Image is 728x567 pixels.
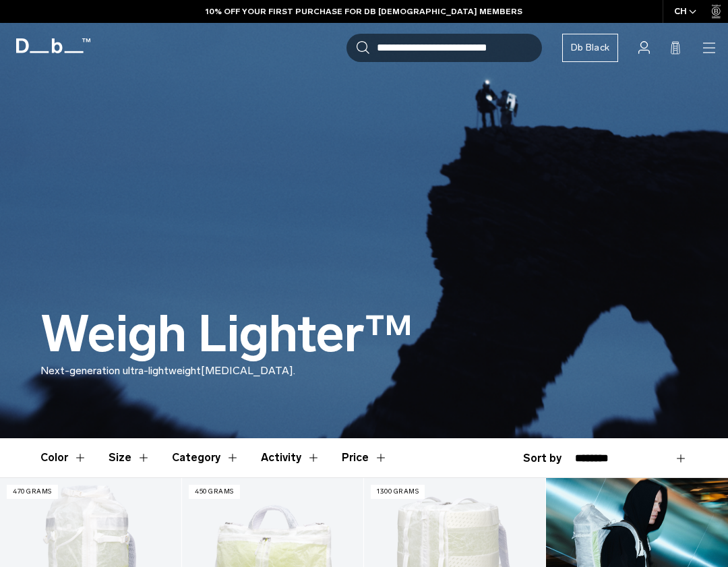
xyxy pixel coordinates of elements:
[562,34,618,62] a: Db Black
[40,307,413,363] h1: Weigh Lighter™
[206,5,522,18] a: 10% OFF YOUR FIRST PURCHASE FOR DB [DEMOGRAPHIC_DATA] MEMBERS
[342,438,388,477] button: Toggle Price
[109,438,150,477] button: Toggle Filter
[201,364,295,377] span: [MEDICAL_DATA].
[261,438,320,477] button: Toggle Filter
[172,438,239,477] button: Toggle Filter
[7,485,58,499] p: 470 grams
[40,364,201,377] span: Next-generation ultra-lightweight
[189,485,240,499] p: 450 grams
[40,438,87,477] button: Toggle Filter
[371,485,425,499] p: 1300 grams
